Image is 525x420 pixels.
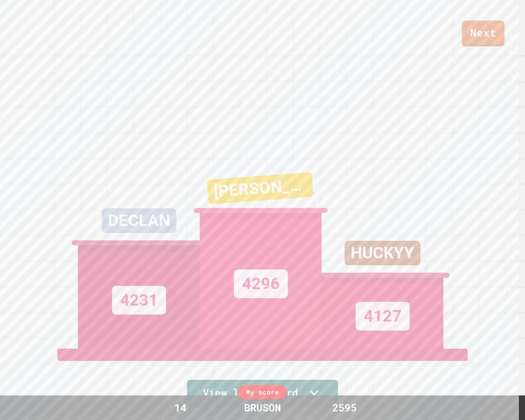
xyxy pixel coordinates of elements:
[236,400,289,415] div: BRUSON
[356,302,410,331] div: 4127
[187,380,338,407] a: View leaderboard
[238,385,287,399] div: My score
[102,208,176,233] div: DECLAN
[207,172,314,205] div: [PERSON_NAME]
[462,21,504,46] a: Next
[150,400,211,415] div: 14
[112,286,166,315] div: 4231
[234,269,288,298] div: 4296
[314,400,375,415] div: 2595
[345,241,420,265] div: HUCKYY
